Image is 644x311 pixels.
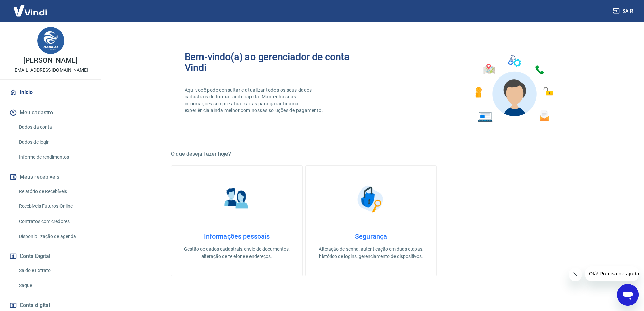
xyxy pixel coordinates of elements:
[612,5,636,17] button: Sair
[182,232,291,240] h4: Informações pessoais
[171,151,571,157] h5: O que deseja fazer hoje?
[316,232,426,240] h4: Segurança
[185,51,371,73] h2: Bem-vindo(a) ao gerenciador de conta Vindi
[305,165,437,276] a: SegurançaSegurançaAlteração de senha, autenticação em duas etapas, histórico de logins, gerenciam...
[8,249,93,264] button: Conta Digital
[16,229,93,243] a: Disponibilização de agenda
[182,246,291,260] p: Gestão de dados cadastrais, envio de documentos, alteração de telefone e endereços.
[16,150,93,164] a: Informe de rendimentos
[316,246,426,260] p: Alteração de senha, autenticação em duas etapas, histórico de logins, gerenciamento de dispositivos.
[4,5,57,10] span: Olá! Precisa de ajuda?
[469,51,558,126] img: Imagem de um avatar masculino com diversos icones exemplificando as funcionalidades do gerenciado...
[185,87,325,114] p: Aqui você pode consultar e atualizar todos os seus dados cadastrais de forma fácil e rápida. Mant...
[16,279,93,292] a: Saque
[585,266,639,281] iframe: Mensagem da empresa
[23,57,77,64] p: [PERSON_NAME]
[8,85,93,100] a: Início
[569,268,582,281] iframe: Fechar mensagem
[171,165,303,276] a: Informações pessoaisInformações pessoaisGestão de dados cadastrais, envio de documentos, alteraçã...
[37,27,64,54] img: 390d95a4-0b2f-43fe-8fa0-e43eda86bb40.jpeg
[16,120,93,134] a: Dados da conta
[8,170,93,184] button: Meus recebíveis
[220,182,254,216] img: Informações pessoais
[16,215,93,228] a: Contratos com credores
[354,182,388,216] img: Segurança
[16,184,93,198] a: Relatório de Recebíveis
[8,0,52,21] img: Vindi
[20,301,50,310] span: Conta digital
[617,284,639,306] iframe: Botão para abrir a janela de mensagens
[16,135,93,149] a: Dados de login
[13,67,88,74] p: [EMAIL_ADDRESS][DOMAIN_NAME]
[16,199,93,213] a: Recebíveis Futuros Online
[8,105,93,120] button: Meu cadastro
[16,264,93,277] a: Saldo e Extrato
